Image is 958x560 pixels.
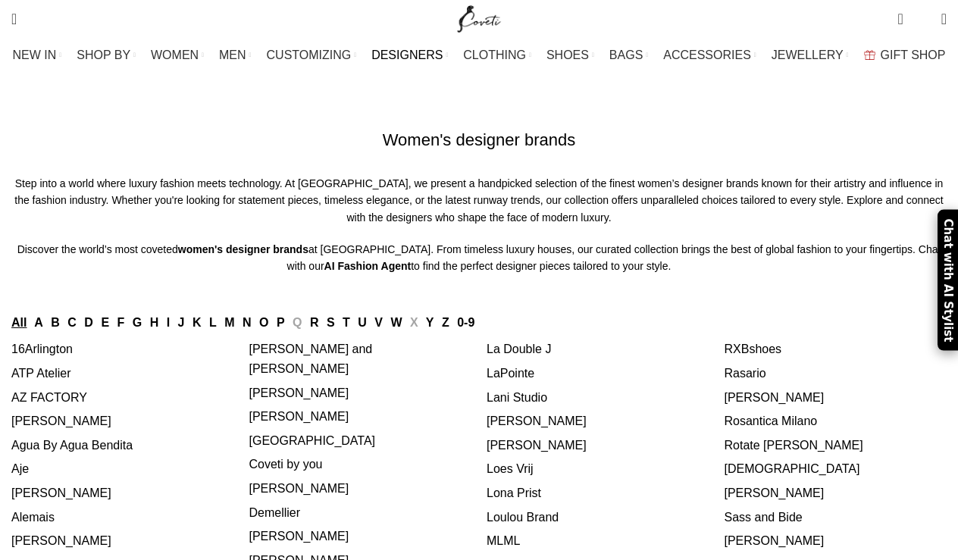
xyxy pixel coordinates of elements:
[117,316,125,329] a: F
[219,48,246,62] span: MEN
[249,386,349,399] a: [PERSON_NAME]
[267,48,352,62] span: CUSTOMIZING
[133,316,142,329] a: G
[487,486,541,499] a: Lona Prist
[546,40,594,70] a: SHOES
[101,316,109,329] a: E
[725,391,825,404] a: [PERSON_NAME]
[84,316,93,329] a: D
[426,316,434,329] a: Y
[51,316,60,329] a: B
[371,40,448,70] a: DESIGNERS
[243,316,252,329] a: N
[11,367,71,380] a: ATP Atelier
[277,316,285,329] a: P
[267,40,357,70] a: CUSTOMIZING
[487,439,587,452] a: [PERSON_NAME]
[11,391,87,404] a: AZ FACTORY
[151,48,199,62] span: WOMEN
[609,48,643,62] span: BAGS
[772,40,849,70] a: JEWELLERY
[457,316,474,329] a: 0-9
[442,316,449,329] a: Z
[725,415,818,427] a: Rosantica Milano
[219,40,251,70] a: MEN
[487,415,587,427] a: [PERSON_NAME]
[374,316,383,329] a: V
[11,462,29,475] a: Aje
[725,439,863,452] a: Rotate [PERSON_NAME]
[11,316,27,329] a: All
[915,4,930,34] div: My Wishlist
[249,458,323,471] a: Coveti by you
[151,40,204,70] a: WOMEN
[249,482,349,495] a: [PERSON_NAME]
[310,316,319,329] a: R
[725,511,803,524] a: Sass and Bide
[454,11,505,24] a: Site logo
[881,48,946,62] span: GIFT SHOP
[67,316,77,329] a: C
[11,486,111,499] a: [PERSON_NAME]
[609,40,648,70] a: BAGS
[371,48,443,62] span: DESIGNERS
[327,316,335,329] a: S
[249,530,349,543] a: [PERSON_NAME]
[487,462,534,475] a: Loes Vrij
[193,316,202,329] a: K
[487,534,520,547] a: MLML
[11,534,111,547] a: [PERSON_NAME]
[11,511,55,524] a: Alemais
[343,316,350,329] a: T
[864,50,875,60] img: GiftBag
[390,316,402,329] a: W
[899,8,910,19] span: 0
[725,343,782,355] a: RXBshoes
[410,316,418,329] span: X
[463,40,531,70] a: CLOTHING
[383,129,575,152] h1: Women's designer brands
[13,48,57,62] span: NEW IN
[890,4,910,34] a: 0
[725,462,860,475] a: [DEMOGRAPHIC_DATA]
[11,343,73,355] a: 16Arlington
[4,4,24,34] a: Search
[918,15,929,27] span: 0
[150,316,159,329] a: H
[663,48,751,62] span: ACCESSORIES
[77,40,136,70] a: SHOP BY
[11,415,111,427] a: [PERSON_NAME]
[487,511,559,524] a: Loulou Brand
[259,316,268,329] a: O
[772,48,844,62] span: JEWELLERY
[167,316,170,329] a: I
[11,241,947,275] p: Discover the world’s most coveted at [GEOGRAPHIC_DATA]. From timeless luxury houses, our curated ...
[209,316,217,329] a: L
[725,367,766,380] a: Rasario
[725,534,825,547] a: [PERSON_NAME]
[11,439,133,452] a: Agua By Agua Bendita
[864,40,946,70] a: GIFT SHOP
[4,40,954,70] div: Main navigation
[546,48,589,62] span: SHOES
[11,175,947,226] p: Step into a world where luxury fashion meets technology. At [GEOGRAPHIC_DATA], we present a handp...
[324,260,412,272] strong: AI Fashion Agent
[34,316,43,329] a: A
[77,48,130,62] span: SHOP BY
[178,243,308,255] strong: women's designer brands
[487,343,551,355] a: La Double J
[224,316,234,329] a: M
[249,343,373,375] a: [PERSON_NAME] and [PERSON_NAME]
[487,367,534,380] a: LaPointe
[249,506,301,519] a: Demellier
[358,316,367,329] a: U
[663,40,756,70] a: ACCESSORIES
[487,391,547,404] a: Lani Studio
[13,40,62,70] a: NEW IN
[178,316,185,329] a: J
[463,48,526,62] span: CLOTHING
[249,434,376,447] a: [GEOGRAPHIC_DATA]
[249,410,349,423] a: [PERSON_NAME]
[293,316,302,329] span: Q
